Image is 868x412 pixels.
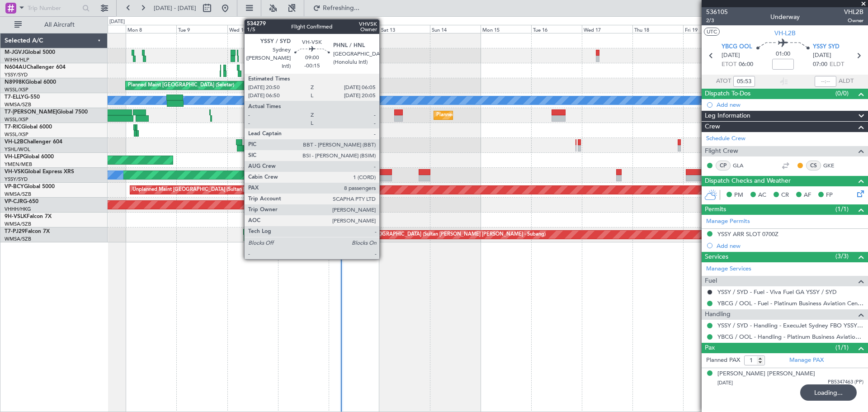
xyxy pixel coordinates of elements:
div: Fri 12 [329,25,379,33]
span: VHL2B [844,7,863,17]
a: VHHH/HKG [5,206,31,213]
a: WMSA/SZB [5,191,31,198]
a: Manage PAX [789,356,824,365]
a: T7-[PERSON_NAME]Global 7500 [5,109,88,115]
span: VH-LEP [5,154,23,160]
span: T7-RIC [5,124,21,130]
input: --:-- [733,76,755,87]
a: VP-BCYGlobal 5000 [5,184,55,189]
span: VP-BCY [5,184,24,189]
div: [DATE] [109,18,125,26]
a: YSSY / SYD - Handling - ExecuJet Sydney FBO YSSY / SYD [717,322,863,329]
a: Manage Services [706,265,751,274]
span: VH-VSK [5,169,24,175]
div: Thu 18 [632,25,683,33]
a: YBCG / OOL - Handling - Platinum Business Aviation Centre YBCG / OOL [717,333,863,341]
span: AC [758,191,766,200]
span: 2/3 [706,17,728,24]
span: YSSY SYD [813,43,840,52]
a: Schedule Crew [706,134,745,143]
button: All Aircraft [10,18,98,32]
div: Underway [770,12,800,22]
span: ELDT [830,60,844,69]
div: Planned Maint [GEOGRAPHIC_DATA] (Seletar) [128,79,234,92]
label: Planned PAX [706,356,740,365]
div: Tue 9 [176,25,227,33]
span: [DATE] - [DATE] [154,4,196,12]
div: Tue 16 [531,25,582,33]
a: YSHL/WOL [5,146,30,153]
span: (1/1) [835,343,849,352]
span: Handling [705,309,731,320]
span: Refreshing... [322,5,360,11]
a: Manage Permits [706,217,750,226]
a: YSSY / SYD - Fuel - Viva Fuel GA YSSY / SYD [717,288,837,296]
div: Mon 15 [481,25,531,33]
div: Mon 8 [126,25,176,33]
div: Sat 13 [379,25,430,33]
span: Dispatch To-Dos [705,89,750,99]
a: GLA [733,161,753,170]
span: Flight Crew [705,146,738,156]
span: (0/0) [835,89,849,98]
span: T7-[PERSON_NAME] [5,109,57,115]
span: Dispatch Checks and Weather [705,176,791,186]
div: YSSY ARR SLOT 0700Z [717,230,778,238]
div: Planned Maint [GEOGRAPHIC_DATA] (Seletar) [436,109,542,122]
span: PM [734,191,743,200]
span: ALDT [839,77,854,86]
span: 9H-VSLK [5,214,27,219]
button: UTC [704,28,720,36]
span: [DATE] [722,51,740,60]
span: 07:00 [813,60,827,69]
span: M-JGVJ [5,50,24,55]
span: VH-L2B [5,139,24,145]
div: Unplanned Maint [GEOGRAPHIC_DATA] (Sultan [PERSON_NAME] [PERSON_NAME] - Subang) [132,183,349,197]
span: VH-L2B [774,28,796,38]
div: Wed 17 [582,25,632,33]
a: WIHH/HLP [5,57,29,63]
span: (3/3) [835,251,849,261]
a: T7-RICGlobal 6000 [5,124,52,130]
a: WSSL/XSP [5,131,28,138]
span: T7-PJ29 [5,229,25,234]
span: 06:00 [739,60,753,69]
a: WMSA/SZB [5,221,31,227]
a: N8998KGlobal 6000 [5,80,56,85]
input: Trip Number [28,1,80,15]
button: Refreshing... [309,1,363,15]
div: Thu 11 [278,25,329,33]
div: Loading... [800,384,857,401]
div: Wed 10 [227,25,278,33]
span: PB5347463 (PP) [828,379,863,386]
a: T7-PJ29Falcon 7X [5,229,50,234]
div: Planned Maint [GEOGRAPHIC_DATA] (Sultan [PERSON_NAME] [PERSON_NAME] - Subang) [335,228,546,242]
a: 9H-VSLKFalcon 7X [5,214,52,219]
a: YSSY/SYD [5,176,28,183]
span: Owner [844,17,863,24]
span: Crew [705,122,720,132]
a: VH-L2BChallenger 604 [5,139,62,145]
div: CS [806,161,821,170]
div: [PERSON_NAME] [PERSON_NAME] [717,369,815,379]
span: (1/1) [835,204,849,214]
span: CR [781,191,789,200]
span: Pax [705,343,715,353]
span: [DATE] [717,379,733,386]
span: N604AU [5,65,27,70]
div: CP [716,161,731,170]
span: YBCG OOL [722,43,752,52]
span: Leg Information [705,111,750,121]
a: N604AUChallenger 604 [5,65,66,70]
div: Planned Maint Dubai (Al Maktoum Intl) [288,109,377,122]
a: T7-ELLYG-550 [5,95,40,100]
div: Sun 14 [430,25,481,33]
div: Add new [717,101,863,109]
a: WSSL/XSP [5,86,28,93]
a: YMEN/MEB [5,161,32,168]
a: WMSA/SZB [5,101,31,108]
input: --:-- [815,76,836,87]
span: ATOT [716,77,731,86]
span: FP [826,191,833,200]
a: WMSA/SZB [5,236,31,242]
